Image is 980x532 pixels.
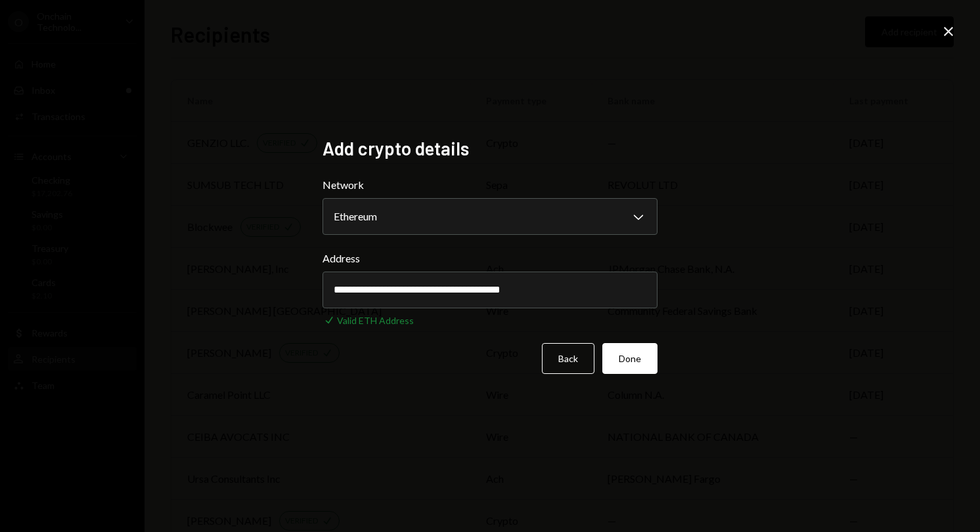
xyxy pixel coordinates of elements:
[542,343,594,374] button: Back
[323,177,657,193] label: Network
[602,343,657,374] button: Done
[323,136,657,161] h2: Add crypto details
[337,314,414,327] div: Valid ETH Address
[323,251,657,266] label: Address
[323,198,657,235] button: Network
